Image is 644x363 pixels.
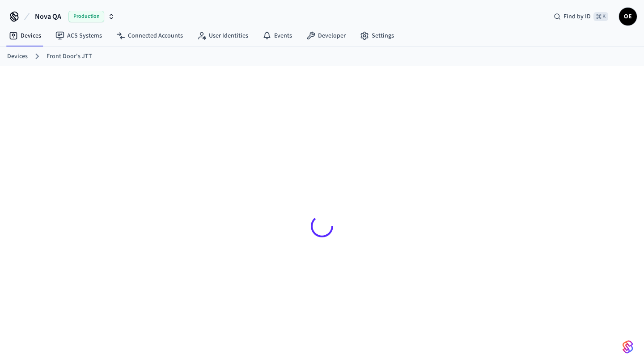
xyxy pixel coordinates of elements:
[109,28,190,44] a: Connected Accounts
[299,28,353,44] a: Developer
[35,11,61,22] span: Nova QA
[593,12,608,21] span: ⌘ K
[619,8,637,25] button: OE
[7,52,28,61] a: Devices
[190,28,255,44] a: User Identities
[68,11,104,22] span: Production
[2,28,48,44] a: Devices
[47,52,92,61] a: Front Door's JTT
[255,28,299,44] a: Events
[48,28,109,44] a: ACS Systems
[547,8,615,25] div: Find by ID⌘ K
[353,28,401,44] a: Settings
[620,8,636,25] span: OE
[563,12,591,21] span: Find by ID
[623,340,633,354] img: SeamLogoGradient.69752ec5.svg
